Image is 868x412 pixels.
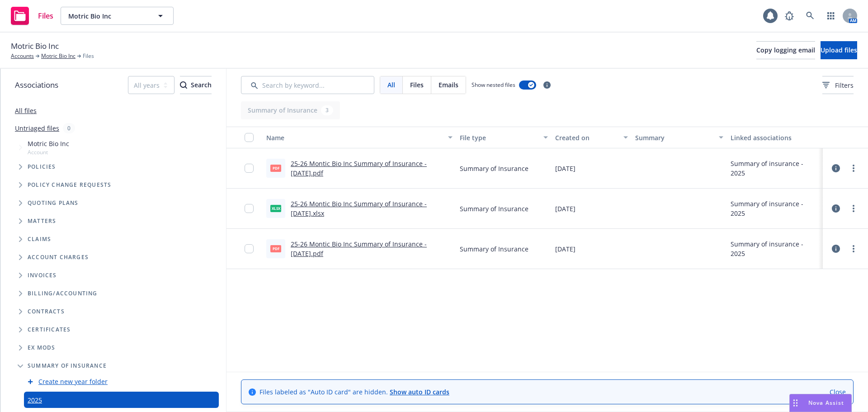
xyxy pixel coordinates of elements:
[387,80,395,90] span: All
[83,52,94,60] span: Files
[291,199,427,218] a: 25-26 Montic Bio Inc Summary of Insurance - [DATE].xlsx
[28,218,56,224] span: Matters
[15,79,58,91] span: Associations
[68,11,146,21] span: Motric Bio Inc
[756,41,815,59] button: Copy logging email
[28,237,51,242] span: Claims
[180,81,187,89] svg: Search
[756,46,815,54] span: Copy logging email
[472,81,515,89] span: Show nested files
[460,204,528,213] span: Summary of Insurance
[822,76,854,94] button: Filters
[790,394,801,412] div: Drag to move
[801,7,819,25] a: Search
[263,127,456,148] button: Name
[822,81,854,90] span: Filters
[731,239,819,258] div: Summary of insurance - 2025
[0,137,226,284] div: Tree Example
[456,127,552,148] button: File type
[245,244,254,253] input: Toggle Row Selected
[28,395,42,405] a: 2025
[848,163,859,174] a: more
[848,203,859,214] a: more
[28,139,69,148] span: Motric Bio Inc
[291,240,427,258] a: 25-26 Montic Bio Inc Summary of Insurance - [DATE].pdf
[245,204,254,213] input: Toggle Row Selected
[28,200,79,206] span: Quoting plans
[439,80,458,90] span: Emails
[28,148,69,156] span: Account
[28,273,57,278] span: Invoices
[259,387,449,397] span: Files labeled as "Auto ID card" are hidden.
[410,80,424,90] span: Files
[245,164,254,173] input: Toggle Row Selected
[390,388,449,396] a: Show auto ID cards
[270,205,281,212] span: xlsx
[808,399,844,407] span: Nova Assist
[41,52,75,60] a: Motric Bio Inc
[28,182,111,188] span: Policy change requests
[632,127,727,148] button: Summary
[11,40,59,52] span: Motric Bio Inc
[731,199,819,218] div: Summary of insurance - 2025
[291,159,427,177] a: 25-26 Montic Bio Inc Summary of Insurance - [DATE].pdf
[28,309,65,314] span: Contracts
[731,159,819,178] div: Summary of insurance - 2025
[822,7,840,25] a: Switch app
[266,133,443,142] div: Name
[830,387,846,397] a: Close
[270,165,281,171] span: pdf
[180,76,212,94] button: SearchSearch
[270,245,281,252] span: pdf
[28,291,98,296] span: Billing/Accounting
[635,133,714,142] div: Summary
[835,81,854,90] span: Filters
[180,76,212,94] div: Search
[821,41,857,59] button: Upload files
[28,327,71,332] span: Certificates
[460,244,528,254] span: Summary of Insurance
[789,394,852,412] button: Nova Assist
[11,52,34,60] a: Accounts
[241,76,374,94] input: Search by keyword...
[848,243,859,254] a: more
[555,244,576,254] span: [DATE]
[15,123,59,133] a: Untriaged files
[28,363,107,369] span: Summary of insurance
[460,164,528,173] span: Summary of Insurance
[28,164,56,170] span: Policies
[555,164,576,173] span: [DATE]
[780,7,798,25] a: Report a Bug
[460,133,538,142] div: File type
[63,123,75,133] div: 0
[28,345,55,350] span: Ex Mods
[821,46,857,54] span: Upload files
[61,7,174,25] button: Motric Bio Inc
[555,133,618,142] div: Created on
[15,106,37,115] a: All files
[731,133,819,142] div: Linked associations
[727,127,823,148] button: Linked associations
[28,255,89,260] span: Account charges
[38,12,53,19] span: Files
[38,377,108,386] a: Create new year folder
[7,3,57,28] a: Files
[552,127,631,148] button: Created on
[245,133,254,142] input: Select all
[555,204,576,213] span: [DATE]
